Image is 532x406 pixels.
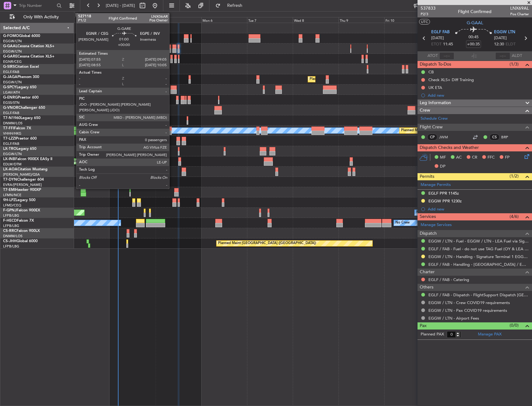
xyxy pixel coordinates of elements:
[56,157,115,166] div: Planned Maint [GEOGRAPHIC_DATA]
[3,65,15,69] span: G-SIRS
[401,126,452,135] div: Planned Maint Geneva (Cointrin)
[431,35,444,41] span: [DATE]
[469,34,478,40] span: 00:45
[3,219,17,223] span: F-HECD
[110,17,155,23] div: Sat 4
[420,230,437,237] span: Dispatch
[428,262,529,267] a: EGLF / FAB - Handling - [GEOGRAPHIC_DATA] / EGLF / FAB
[512,53,522,59] span: ALDT
[3,55,54,58] a: G-GARECessna Citation XLS+
[3,203,21,208] a: LFMD/CEQ
[3,239,38,243] a: CS-JHHGlobal 6000
[3,39,22,44] a: EGGW/LTN
[419,19,430,25] button: UTC
[420,213,436,220] span: Services
[3,90,20,95] a: LGAV/ATH
[488,155,495,161] span: FFC
[16,15,66,19] span: Only With Activity
[428,77,474,82] div: Check XLS+ Diff Training
[75,12,86,18] div: [DATE]
[3,106,45,110] a: G-VNORChallenger 650
[431,29,450,35] span: EGLF FAB
[3,178,17,182] span: T7-DYN
[3,162,21,167] a: EDLW/DTM
[510,12,529,17] span: Pos Charter
[3,111,19,115] a: EGLF/FAB
[7,12,68,22] button: Only With Activity
[310,75,408,84] div: Planned Maint [GEOGRAPHIC_DATA] ([GEOGRAPHIC_DATA])
[3,70,19,74] a: EGLF/FAB
[3,96,39,99] a: G-ENRGPraetor 600
[3,34,40,38] a: G-FOMOGlobal 6000
[428,308,507,313] a: EGGW / LTN - Pax COVID19 requirements
[428,191,459,196] div: EGLF PPR 1145z
[421,116,448,122] a: Schedule Crew
[218,239,316,248] div: Planned Maint [GEOGRAPHIC_DATA] ([GEOGRAPHIC_DATA])
[3,127,14,130] span: T7-FFI
[421,222,452,228] a: Manage Services
[421,182,451,188] a: Manage Permits
[3,209,40,212] a: F-GPNJFalcon 900EX
[3,65,39,69] a: G-SIRSCitation Excel
[3,224,19,228] a: LFPB/LBG
[420,61,451,68] span: Dispatch To-Dos
[439,52,454,60] input: --:--
[416,208,431,217] div: No Crew
[428,300,510,305] a: EGGW / LTN - Crew COVID19 requirements
[510,61,519,67] span: (1/3)
[494,35,507,41] span: [DATE]
[458,8,492,15] div: Flight Confirmed
[421,331,444,338] label: Planned PAX
[3,229,40,233] a: CS-RRCFalcon 900LX
[3,100,20,105] a: EGSS/STN
[81,85,144,94] div: Unplanned Maint [GEOGRAPHIC_DATA]
[440,155,446,161] span: MF
[19,1,55,10] input: Trip Number
[3,127,31,130] a: T7-FFIFalcon 7X
[428,206,529,212] div: Add new
[3,219,34,223] a: F-HECDFalcon 7X
[467,20,483,26] span: G-GAAL
[510,173,519,179] span: (1/2)
[428,246,529,251] a: EGLF / FAB - Fuel - do not use TAG Fuel (OY & LEA only) EGLF / FAB
[338,17,384,23] div: Thu 9
[3,168,17,171] span: LX-AOA
[3,188,41,192] a: T7-EMIHawker 900XP
[3,152,22,156] a: EGGW/LTN
[3,96,18,99] span: G-ENRG
[494,41,504,48] span: 12:30
[440,164,446,170] span: DP
[428,198,462,204] div: EGGW PPR 1230z
[64,17,110,23] div: Fri 3
[3,229,16,233] span: CS-RRC
[421,12,436,17] span: P2/3
[201,17,247,23] div: Mon 6
[439,134,453,140] a: JWM
[3,34,19,38] span: G-FOMO
[212,1,250,11] button: Refresh
[510,5,529,12] span: LNX69AL
[3,193,21,197] a: LFMN/NCE
[3,55,17,58] span: G-GARE
[3,178,44,182] a: T7-DYNChallenger 604
[428,292,529,298] a: EGLF / FAB - Dispatch - FlightSupport Dispatch [GEOGRAPHIC_DATA]
[420,284,433,291] span: Others
[420,144,479,151] span: Dispatch Checks and Weather
[506,41,516,48] span: ELDT
[3,85,36,89] a: G-SPCYLegacy 650
[384,17,430,23] div: Fri 10
[3,44,54,48] a: G-GAALCessna Citation XLS+
[494,29,515,35] span: EGGW LTN
[428,316,479,321] a: EGGW / LTN - Airport Fees
[222,3,248,8] span: Refresh
[443,41,453,48] span: 11:45
[3,213,19,218] a: LFPB/LBG
[3,85,16,89] span: G-SPCY
[428,238,529,244] a: EGGW / LTN - Fuel - EGGW / LTN - LEA Fuel via Signature in EGGW
[456,155,462,161] span: AC
[420,124,443,131] span: Flight Crew
[431,41,441,48] span: ETOT
[510,322,519,329] span: (0/0)
[421,5,436,12] span: 537833
[428,69,434,75] div: CB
